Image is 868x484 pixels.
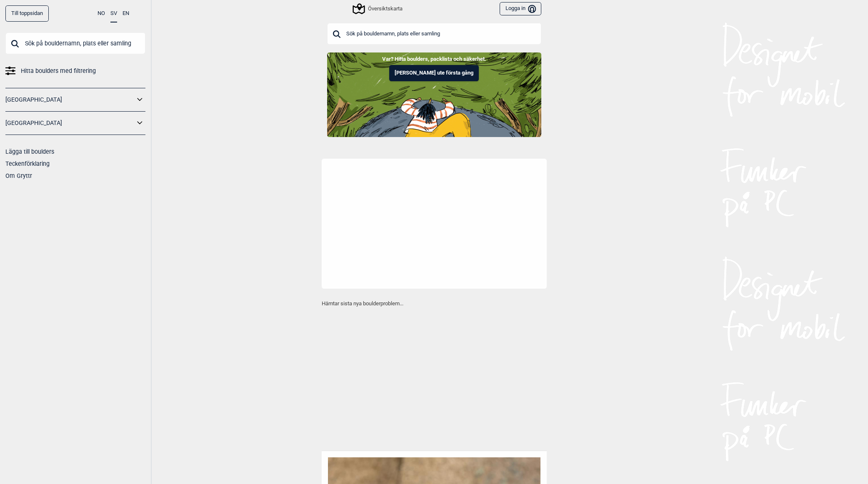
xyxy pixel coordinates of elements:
[5,148,54,155] a: Lägga till boulders
[123,5,129,22] button: EN
[110,5,117,22] button: SV
[500,2,541,16] button: Logga in
[354,4,403,14] div: Översiktskarta
[5,172,32,179] a: Om Gryttr
[5,5,49,22] a: Till toppsidan
[21,65,96,77] span: Hitta boulders med filtrering
[327,52,541,137] img: Indoor to outdoor
[6,55,862,63] p: Var? Hitta boulders, packlista och säkerhet.
[389,65,479,81] button: [PERSON_NAME] ute första gång
[5,65,145,77] a: Hitta boulders med filtrering
[5,160,50,167] a: Teckenförklaring
[98,5,105,22] button: NO
[5,117,135,129] a: [GEOGRAPHIC_DATA]
[5,32,145,54] input: Sök på bouldernamn, plats eller samling
[327,23,541,45] input: Sök på bouldernamn, plats eller samling
[5,94,135,106] a: [GEOGRAPHIC_DATA]
[322,299,547,308] p: Hämtar sista nya boulderproblem...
